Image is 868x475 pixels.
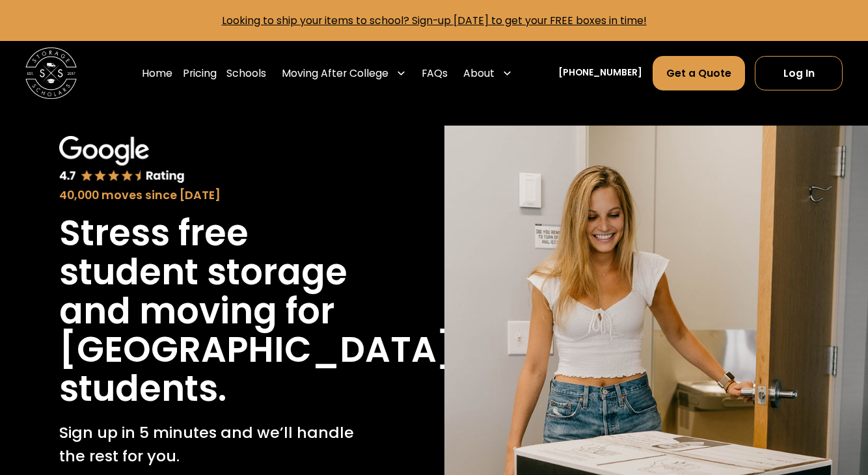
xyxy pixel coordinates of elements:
[183,55,217,91] a: Pricing
[59,370,226,409] h1: students.
[59,214,364,331] h1: Stress free student storage and moving for
[25,47,77,99] a: home
[422,55,448,91] a: FAQs
[282,66,388,81] div: Moving After College
[25,47,77,99] img: Storage Scholars main logo
[142,55,172,91] a: Home
[59,187,364,204] div: 40,000 moves since [DATE]
[59,421,364,467] p: Sign up in 5 minutes and we’ll handle the rest for you.
[277,55,411,91] div: Moving After College
[222,13,647,28] a: Looking to ship your items to school? Sign-up [DATE] to get your FREE boxes in time!
[755,56,842,90] a: Log In
[59,331,454,370] h1: [GEOGRAPHIC_DATA]
[458,55,517,91] div: About
[463,66,495,81] div: About
[226,55,266,91] a: Schools
[653,56,744,90] a: Get a Quote
[59,136,185,184] img: Google 4.7 star rating
[558,66,642,80] a: [PHONE_NUMBER]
